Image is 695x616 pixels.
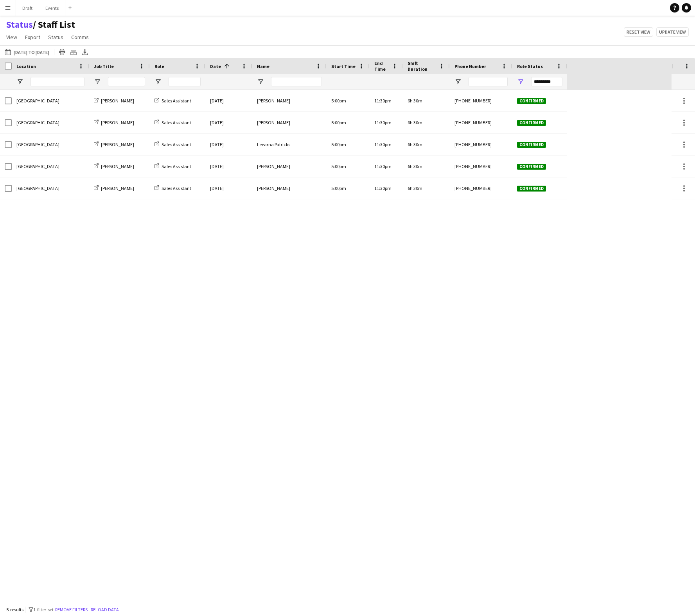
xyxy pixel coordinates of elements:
[12,112,89,133] div: [GEOGRAPHIC_DATA]
[154,63,164,69] span: Role
[257,63,269,69] span: Name
[39,0,65,16] button: Events
[101,185,134,191] span: [PERSON_NAME]
[80,47,90,57] app-action-btn: Export XLSX
[94,63,114,69] span: Job Title
[257,98,290,104] span: [PERSON_NAME]
[6,34,17,41] span: View
[154,163,191,169] a: Sales Assistant
[327,156,370,177] div: 5:00pm
[403,134,450,155] div: 6h 30m
[101,163,134,169] span: [PERSON_NAME]
[403,177,450,199] div: 6h 30m
[257,120,290,125] span: [PERSON_NAME]
[205,156,252,177] div: [DATE]
[205,134,252,155] div: [DATE]
[154,78,162,85] button: Open Filter Menu
[517,98,546,104] span: Confirmed
[327,134,370,155] div: 5:00pm
[531,77,562,86] input: Role Status Filter Input
[403,90,450,111] div: 6h 30m
[101,98,134,104] span: [PERSON_NAME]
[162,185,191,191] span: Sales Assistant
[3,32,20,42] a: View
[101,141,134,147] span: [PERSON_NAME]
[108,77,145,86] input: Job Title Filter Input
[101,120,134,125] span: [PERSON_NAME]
[68,32,92,42] a: Comms
[6,19,33,30] a: Status
[22,32,43,42] a: Export
[370,177,403,199] div: 11:30pm
[517,78,524,85] button: Open Filter Menu
[71,34,89,41] span: Comms
[205,177,252,199] div: [DATE]
[517,120,546,126] span: Confirmed
[205,90,252,111] div: [DATE]
[450,156,512,177] div: [PHONE_NUMBER]
[3,47,51,57] button: [DATE] to [DATE]
[12,90,89,111] div: [GEOGRAPHIC_DATA]
[403,156,450,177] div: 6h 30m
[16,63,36,69] span: Location
[94,141,134,147] a: [PERSON_NAME]
[162,120,191,125] span: Sales Assistant
[45,32,66,42] a: Status
[162,98,191,104] span: Sales Assistant
[624,27,653,37] button: Reset view
[327,90,370,111] div: 5:00pm
[12,177,89,199] div: [GEOGRAPHIC_DATA]
[257,185,290,191] span: [PERSON_NAME]
[54,605,89,614] button: Remove filters
[94,163,134,169] a: [PERSON_NAME]
[454,78,462,85] button: Open Filter Menu
[656,27,689,37] button: Update view
[162,141,191,147] span: Sales Assistant
[370,112,403,133] div: 11:30pm
[450,112,512,133] div: [PHONE_NUMBER]
[517,164,546,170] span: Confirmed
[154,141,191,147] a: Sales Assistant
[327,177,370,199] div: 5:00pm
[12,156,89,177] div: [GEOGRAPHIC_DATA]
[205,112,252,133] div: [DATE]
[370,156,403,177] div: 11:30pm
[450,90,512,111] div: [PHONE_NUMBER]
[57,47,67,57] app-action-btn: Print
[69,47,78,57] app-action-btn: Crew files as ZIP
[370,134,403,155] div: 11:30pm
[257,163,290,169] span: [PERSON_NAME]
[94,120,134,125] a: [PERSON_NAME]
[257,78,264,85] button: Open Filter Menu
[154,120,191,125] a: Sales Assistant
[48,34,63,41] span: Status
[33,607,54,612] span: 1 filter set
[31,77,84,86] input: Location Filter Input
[403,112,450,133] div: 6h 30m
[94,185,134,191] a: [PERSON_NAME]
[94,78,101,85] button: Open Filter Menu
[169,77,201,86] input: Role Filter Input
[450,134,512,155] div: [PHONE_NUMBER]
[210,63,221,69] span: Date
[517,63,543,69] span: Role Status
[271,77,322,86] input: Name Filter Input
[370,90,403,111] div: 11:30pm
[331,63,356,69] span: Start Time
[408,60,436,72] span: Shift Duration
[16,78,23,85] button: Open Filter Menu
[33,19,75,30] span: Staff List
[469,77,508,86] input: Phone Number Filter Input
[517,186,546,192] span: Confirmed
[450,177,512,199] div: [PHONE_NUMBER]
[517,142,546,148] span: Confirmed
[12,134,89,155] div: [GEOGRAPHIC_DATA]
[89,605,120,614] button: Reload data
[454,63,486,69] span: Phone Number
[374,60,389,72] span: End Time
[16,0,39,16] button: Draft
[25,34,40,41] span: Export
[154,185,191,191] a: Sales Assistant
[154,98,191,104] a: Sales Assistant
[94,98,134,104] a: [PERSON_NAME]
